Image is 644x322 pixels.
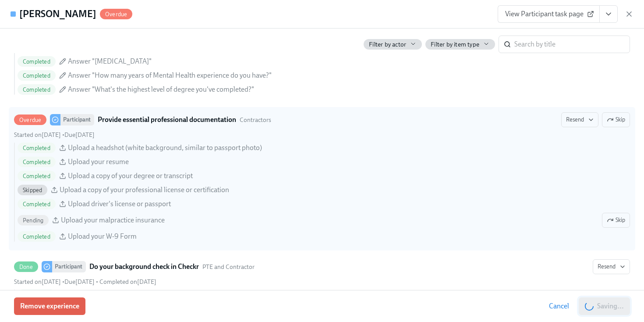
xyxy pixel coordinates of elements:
span: Overdue [100,11,132,18]
span: Cancel [549,302,569,311]
button: DoneParticipantDo your background check in CheckrPTE and ContractorStarted on[DATE] •Due[DATE] • ... [593,259,630,274]
button: Cancel [543,297,575,315]
span: Tuesday, September 2nd 2025, 9:46 am [99,278,156,286]
span: Resend [598,262,625,271]
button: Filter by item type [425,39,495,50]
span: Upload a copy of your degree or transcript [68,171,193,181]
strong: Provide essential professional documentation [98,114,236,125]
span: Upload a copy of your professional license or certification [60,185,229,195]
button: OverdueParticipantProvide essential professional documentationContractorsSkipStarted on[DATE] •Du... [561,112,598,127]
span: Filter by item type [431,40,479,49]
span: View Participant task page [505,10,592,18]
button: Filter by actor [364,39,422,50]
span: Completed [18,233,56,240]
span: Upload your resume [68,157,129,167]
span: Answer "What's the highest level of degree you've completed?" [68,85,254,94]
span: This task uses the "PTE and Contractor" audience [202,263,255,271]
div: Participant [52,261,86,272]
div: Participant [60,114,94,125]
span: Upload driver's license or passport [68,199,171,209]
span: Friday, August 29th 2025, 4:06 pm [14,131,61,139]
span: Completed [18,58,56,65]
h4: [PERSON_NAME] [19,7,96,21]
input: Search by title [514,36,630,53]
span: Upload your malpractice insurance [61,215,165,225]
span: Skipped [18,187,47,193]
span: Skip [607,216,625,225]
span: Answer "[MEDICAL_DATA]" [68,57,152,66]
span: Completed [18,159,56,165]
button: OverdueParticipantProvide essential professional documentationContractorsResendSkipStarted on[DAT... [602,213,630,228]
span: Remove experience [20,302,79,311]
span: Pending [18,217,49,224]
div: • • [14,278,156,286]
span: Upload a headshot (white background, similar to passport photo) [68,143,262,153]
span: Resend [566,115,594,124]
button: OverdueParticipantProvide essential professional documentationContractorsResendStarted on[DATE] •... [602,112,630,127]
button: View task page [599,5,618,23]
span: Monday, September 1st 2025, 9:00 am [64,278,95,286]
span: Completed [18,145,56,151]
span: Completed [18,201,56,208]
span: Skip [607,115,625,124]
span: Answer "How many years of Mental Health experience do you have?" [68,71,272,80]
span: Overdue [14,117,46,123]
span: Done [14,264,38,270]
span: Upload your W-9 Form [68,232,137,241]
span: This task uses the "Contractors" audience [240,116,271,124]
span: Thursday, September 4th 2025, 9:00 am [64,131,95,139]
span: Completed [18,86,56,93]
button: Remove experience [14,297,85,315]
strong: Do your background check in Checkr [89,261,199,272]
div: • [14,131,95,139]
span: Friday, August 29th 2025, 4:06 pm [14,278,61,286]
span: Filter by actor [369,40,406,49]
span: Completed [18,72,56,79]
span: Completed [18,173,56,179]
a: View Participant task page [498,5,600,23]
